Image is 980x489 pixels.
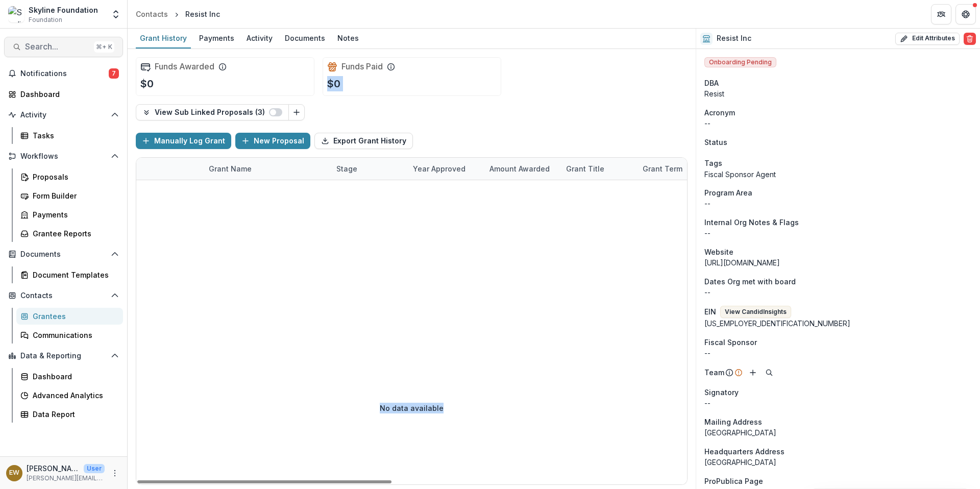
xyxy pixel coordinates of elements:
span: Onboarding Pending [704,57,776,67]
div: Form Builder [33,190,115,201]
a: [URL][DOMAIN_NAME] [704,258,780,267]
div: Dashboard [20,89,115,100]
span: ProPublica Page [704,476,763,486]
div: Eddie Whitfield [9,470,19,476]
a: Tasks [16,127,123,144]
a: Form Builder [16,187,123,204]
div: Payments [33,209,115,220]
button: Partners [931,4,951,25]
p: View Sub Linked Proposals ( 3 ) [155,108,269,117]
span: Activity [20,111,107,119]
button: Search [763,366,775,379]
p: -- [704,228,972,238]
p: EIN [704,306,716,317]
h2: Resist Inc [717,34,751,43]
a: Dashboard [4,86,123,103]
p: [PERSON_NAME][EMAIL_ADDRESS][DOMAIN_NAME] [27,474,105,483]
div: Year approved [407,158,483,180]
span: Documents [20,250,107,259]
button: Edit Attributes [895,33,960,45]
p: $0 [140,76,154,91]
p: Team [704,367,724,378]
div: Notes [333,31,363,45]
a: Contacts [132,7,172,21]
button: Export Grant History [314,133,413,149]
span: Contacts [20,291,107,300]
span: Status [704,137,727,148]
div: Grant Name [203,163,258,174]
div: Advanced Analytics [33,390,115,401]
div: Amount Awarded [483,163,556,174]
span: DBA [704,78,719,88]
p: -- [704,118,972,129]
span: Notifications [20,69,109,78]
span: Search... [25,42,90,52]
div: Resist Inc [185,9,220,19]
span: Headquarters Address [704,446,785,457]
p: $0 [327,76,340,91]
a: Activity [242,29,277,48]
div: Activity [242,31,277,45]
nav: breadcrumb [132,7,224,21]
button: Add [747,366,759,379]
div: [US_EMPLOYER_IDENTIFICATION_NUMBER] [704,318,972,329]
span: Program Area [704,187,752,198]
span: Dates Org met with board [704,276,796,287]
span: Workflows [20,152,107,161]
span: Website [704,247,733,257]
div: Grant Title [560,158,636,180]
p: [PERSON_NAME] [27,463,80,474]
div: Payments [195,31,238,45]
div: Grant Title [560,163,610,174]
button: Open Contacts [4,287,123,304]
span: Acronym [704,107,735,118]
span: Fiscal Sponsor [704,337,757,348]
div: Grant Name [203,158,330,180]
div: Resist [704,88,972,99]
a: Document Templates [16,266,123,283]
div: Amount Awarded [483,158,560,180]
a: Payments [195,29,238,48]
div: Stage [330,163,363,174]
button: Open Workflows [4,148,123,164]
div: Documents [281,31,329,45]
div: Stage [330,158,407,180]
a: Dashboard [16,368,123,385]
a: Documents [281,29,329,48]
button: New Proposal [235,133,310,149]
div: -- [704,348,972,358]
button: Open Activity [4,107,123,123]
a: Notes [333,29,363,48]
div: Tasks [33,130,115,141]
button: View CandidInsights [720,306,791,318]
a: Grant History [136,29,191,48]
a: Grantee Reports [16,225,123,242]
button: Open entity switcher [109,4,123,25]
button: Get Help [955,4,976,25]
div: Grant History [136,31,191,45]
h2: Funds Awarded [155,62,214,71]
div: Grantees [33,311,115,322]
button: More [109,467,121,479]
button: Search... [4,37,123,57]
div: Year approved [407,163,472,174]
span: 7 [109,68,119,79]
div: ⌘ + K [94,41,114,53]
div: Dashboard [33,371,115,382]
span: Foundation [29,15,62,25]
button: View Sub Linked Proposals (3) [136,104,289,120]
a: Advanced Analytics [16,387,123,404]
p: -- [704,198,972,209]
span: Internal Org Notes & Flags [704,217,799,228]
span: Mailing Address [704,417,762,427]
a: Proposals [16,168,123,185]
button: Manually Log Grant [136,133,231,149]
img: Skyline Foundation [8,6,24,22]
button: Notifications7 [4,65,123,82]
button: Delete [964,33,976,45]
span: Data & Reporting [20,352,107,360]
